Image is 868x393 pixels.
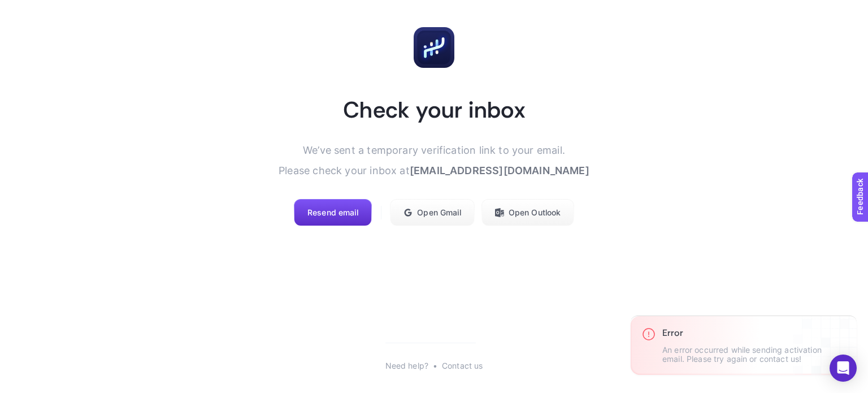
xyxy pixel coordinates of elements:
[294,199,372,226] button: Resend email
[830,355,857,382] div: Open Intercom Messenger
[7,3,43,12] span: Feedback
[509,208,561,217] span: Open Outlook
[442,361,483,370] a: Contact us
[433,361,437,370] div: •
[662,346,845,364] p: An error occurred while sending activation email. Please try again or contact us!
[390,199,474,226] button: Open Gmail
[662,327,845,339] h3: Error
[307,208,358,217] span: Resend email
[385,361,428,370] button: Need help?
[417,208,461,217] span: Open Gmail
[481,199,575,226] button: Open Outlook
[343,95,525,124] h1: Check your inbox
[279,144,565,176] span: We’ve sent a temporary verification link to your email. Please check your inbox at
[410,165,589,176] span: [EMAIL_ADDRESS][DOMAIN_NAME]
